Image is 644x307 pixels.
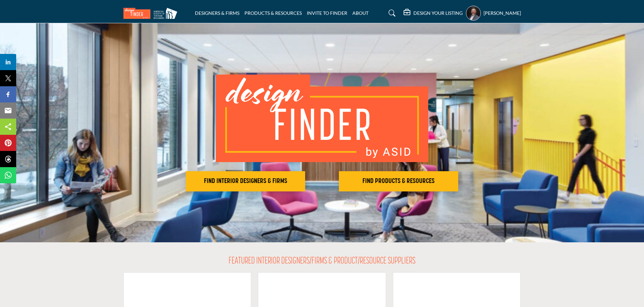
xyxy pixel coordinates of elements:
img: image [216,74,428,162]
h2: FEATURED INTERIOR DESIGNERS/FIRMS & PRODUCT/RESOURCE SUPPLIERS [229,256,415,267]
h5: DESIGN YOUR LISTING [413,10,463,16]
button: Show hide supplier dropdown [466,6,481,21]
a: PRODUCTS & RESOURCES [244,10,302,16]
a: DESIGNERS & FIRMS [195,10,239,16]
a: Search [382,8,400,19]
button: FIND INTERIOR DESIGNERS & FIRMS [186,171,305,191]
button: FIND PRODUCTS & RESOURCES [339,171,458,191]
h2: FIND INTERIOR DESIGNERS & FIRMS [188,177,303,185]
a: INVITE TO FINDER [307,10,347,16]
div: DESIGN YOUR LISTING [404,9,463,17]
h5: [PERSON_NAME] [484,10,521,17]
a: ABOUT [352,10,369,16]
img: Site Logo [123,8,181,19]
h2: FIND PRODUCTS & RESOURCES [341,177,456,185]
